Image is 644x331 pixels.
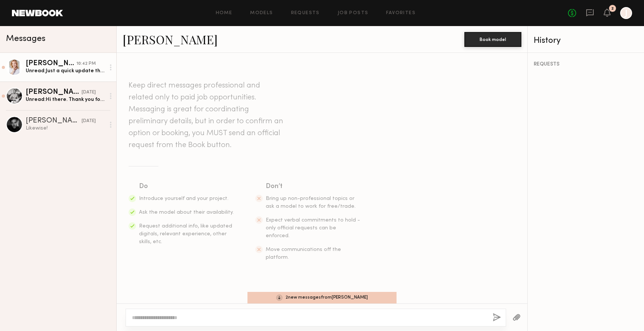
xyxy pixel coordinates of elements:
[26,117,82,125] div: [PERSON_NAME]
[216,11,233,16] a: Home
[386,11,416,16] a: Favorites
[139,196,228,201] span: Introduce yourself and your project.
[250,11,273,16] a: Models
[26,96,105,103] div: Unread: Hi there. Thank you for reaching out. Sorry for the delay I am currently in [GEOGRAPHIC_D...
[26,89,82,96] div: [PERSON_NAME]
[129,80,285,151] header: Keep direct messages professional and related only to paid job opportunities. Messaging is great ...
[26,60,76,67] div: [PERSON_NAME]
[291,11,320,16] a: Requests
[464,32,521,47] button: Book model
[266,218,360,238] span: Expect verbal commitments to hold - only official requests can be enforced.
[266,181,361,192] div: Don’t
[620,7,632,19] a: J
[139,210,234,215] span: Ask the model about their availability.
[26,67,105,74] div: Unread: Just a quick update that I would no longer need to leave at 3pm in case you run over time.
[139,181,234,192] div: Do
[139,224,232,244] span: Request additional info, like updated digitals, relevant experience, other skills, etc.
[76,60,96,67] div: 10:42 PM
[534,36,638,45] div: History
[611,7,614,11] div: 2
[247,292,397,303] div: 2 new message s from [PERSON_NAME]
[266,247,341,260] span: Move communications off the platform.
[338,11,369,16] a: Job Posts
[266,196,356,209] span: Bring up non-professional topics or ask a model to work for free/trade.
[6,35,45,43] span: Messages
[464,36,521,42] a: Book model
[123,31,218,47] a: [PERSON_NAME]
[82,118,96,125] div: [DATE]
[26,125,105,132] div: Likewise!
[534,62,638,67] div: REQUESTS
[82,89,96,96] div: [DATE]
